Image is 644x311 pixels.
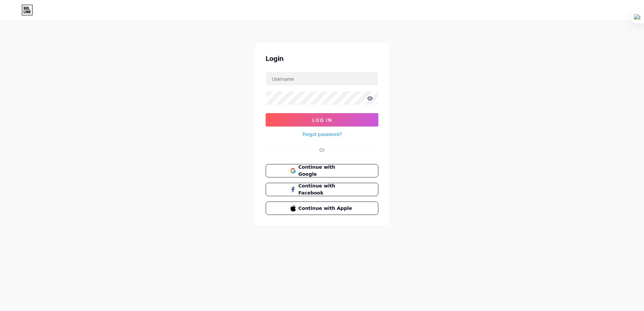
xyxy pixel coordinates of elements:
a: Forgot password? [303,131,342,138]
span: Continue with Facebook [299,182,354,197]
button: Log In [266,113,378,127]
button: Continue with Apple [266,202,378,215]
input: Username [266,72,378,85]
div: Login [266,54,378,64]
span: Continue with Apple [299,205,354,212]
span: Continue with Google [299,164,354,178]
button: Continue with Google [266,164,378,177]
button: Continue with Facebook [266,183,378,196]
span: Log In [312,117,332,123]
div: Or [319,146,325,153]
